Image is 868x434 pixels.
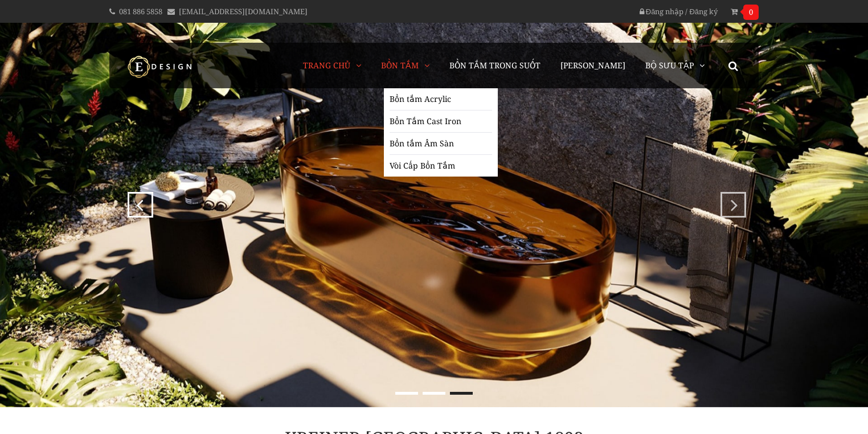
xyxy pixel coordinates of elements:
div: prev [130,192,145,206]
a: Trang chủ [297,43,370,88]
a: [PERSON_NAME] [552,43,634,88]
a: Bồn Tắm Trong Suốt [441,43,549,88]
a: Bồn tắm Acrylic [390,88,492,110]
a: [EMAIL_ADDRESS][DOMAIN_NAME] [179,6,308,17]
a: Bồn tắm Âm Sàn [390,133,492,155]
span: Bộ Sưu Tập [645,60,694,71]
div: next [723,192,738,206]
span: Bồn Tắm Trong Suốt [449,60,541,71]
span: Trang chủ [303,60,350,71]
span: Bồn Tắm [381,60,419,71]
a: Bồn Tắm [372,43,438,88]
a: Vòi Cấp Bồn Tắm [390,155,492,177]
span: 0 [743,5,759,20]
a: 081 886 5858 [119,6,162,17]
span: [PERSON_NAME] [560,60,625,71]
span: / [685,6,687,17]
a: Bồn Tắm Cast Iron [390,110,492,133]
a: Bộ Sưu Tập [637,43,713,88]
img: logo Kreiner Germany - Edesign Interior [118,55,203,78]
